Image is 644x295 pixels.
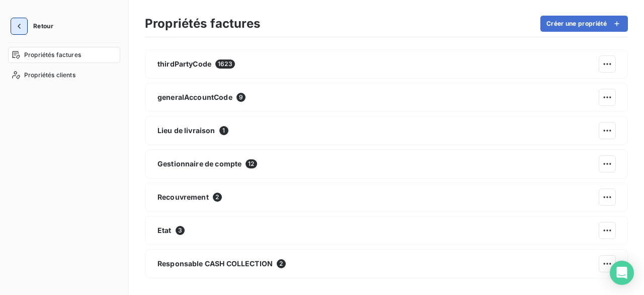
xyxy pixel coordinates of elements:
a: Propriétés clients [8,67,120,83]
button: Créer une propriété [540,16,628,32]
span: 3 [176,226,185,235]
span: Retour [33,23,53,29]
span: Etat [157,225,172,235]
span: Propriétés factures [24,50,81,60]
span: Recouvrement [157,192,209,202]
span: Responsable CASH COLLECTION [157,259,273,269]
span: Gestionnaire de compte [157,159,242,169]
span: 1 [219,126,228,135]
span: generalAccountCode [157,92,232,102]
h3: Propriétés factures [145,15,260,33]
span: 2 [277,259,286,268]
div: Open Intercom Messenger [610,261,634,285]
span: 2 [213,193,222,202]
span: 12 [246,159,257,168]
span: Lieu de livraison [157,126,215,136]
span: thirdPartyCode [157,59,211,69]
button: Retour [8,18,61,34]
span: 9 [236,93,246,102]
a: Propriétés factures [8,47,120,63]
span: 1623 [215,60,235,69]
span: Propriétés clients [24,71,75,80]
